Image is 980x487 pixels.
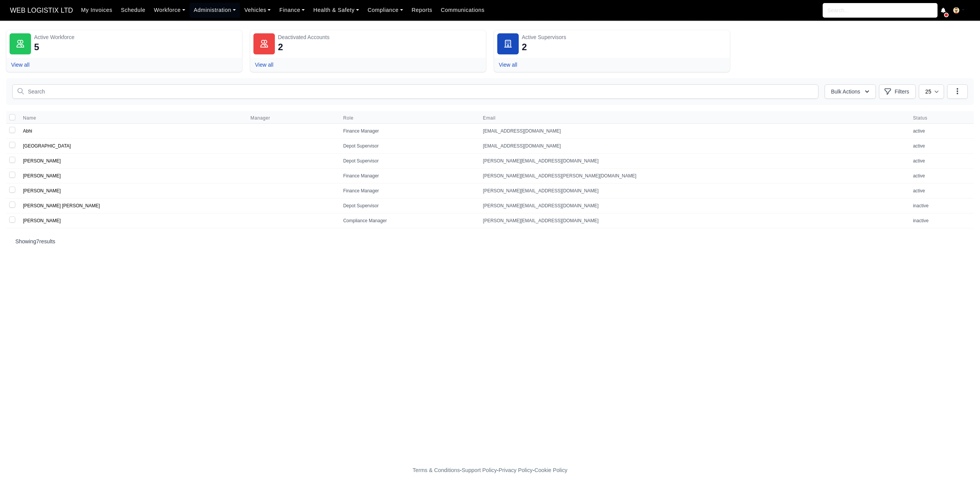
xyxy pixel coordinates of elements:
[407,3,436,18] a: Reports
[908,124,974,139] td: active
[413,467,460,473] a: Terms & Conditions
[23,128,32,134] a: Abhi
[23,173,61,179] a: [PERSON_NAME]
[275,3,309,18] a: Finance
[908,154,974,169] td: active
[522,41,527,53] div: 2
[117,3,150,18] a: Schedule
[150,3,189,18] a: Workforce
[338,124,478,139] td: Finance Manager
[15,238,965,245] p: Showing results
[338,169,478,184] td: Finance Manager
[462,467,497,473] a: Support Policy
[913,115,969,121] span: Status
[363,3,407,18] a: Compliance
[343,115,353,121] span: Role
[6,3,77,18] span: WEB LOGISTIX LTD
[479,198,908,213] td: [PERSON_NAME][EMAIL_ADDRESS][DOMAIN_NAME]
[23,203,100,208] a: [PERSON_NAME] [PERSON_NAME]
[825,84,876,99] button: Bulk Actions
[34,33,239,41] div: Active Workforce
[12,84,818,99] input: Search
[23,188,61,193] a: [PERSON_NAME]
[338,139,478,154] td: Depot Supervisor
[499,467,533,473] a: Privacy Policy
[499,62,517,68] a: View all
[278,33,483,41] div: Deactivated Accounts
[34,41,39,53] div: 5
[479,139,908,154] td: [EMAIL_ADDRESS][DOMAIN_NAME]
[11,62,29,68] a: View all
[534,467,567,473] a: Cookie Policy
[908,139,974,154] td: active
[338,198,478,213] td: Depot Supervisor
[6,3,77,18] a: WEB LOGISTIX LTD
[278,41,283,53] div: 2
[23,115,36,121] span: Name
[483,115,904,121] span: Email
[250,115,276,121] button: Manager
[23,115,42,121] button: Name
[77,3,117,18] a: My Invoices
[479,169,908,184] td: [PERSON_NAME][EMAIL_ADDRESS][PERSON_NAME][DOMAIN_NAME]
[338,154,478,169] td: Depot Supervisor
[23,158,61,164] a: [PERSON_NAME]
[908,213,974,228] td: inactive
[23,218,61,223] a: [PERSON_NAME]
[272,466,708,475] div: - - -
[823,3,938,18] input: Search...
[522,33,727,41] div: Active Supervisors
[250,115,270,121] span: Manager
[240,3,275,18] a: Vehicles
[479,184,908,198] td: [PERSON_NAME][EMAIL_ADDRESS][DOMAIN_NAME]
[908,198,974,213] td: inactive
[908,184,974,198] td: active
[343,115,359,121] button: Role
[36,238,39,244] span: 7
[479,154,908,169] td: [PERSON_NAME][EMAIL_ADDRESS][DOMAIN_NAME]
[436,3,489,18] a: Communications
[479,213,908,228] td: [PERSON_NAME][EMAIL_ADDRESS][DOMAIN_NAME]
[23,143,71,149] a: [GEOGRAPHIC_DATA]
[189,3,240,18] a: Administration
[309,3,363,18] a: Health & Safety
[338,184,478,198] td: Finance Manager
[908,169,974,184] td: active
[338,213,478,228] td: Compliance Manager
[255,62,273,68] a: View all
[479,124,908,139] td: [EMAIL_ADDRESS][DOMAIN_NAME]
[879,84,916,99] button: Filters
